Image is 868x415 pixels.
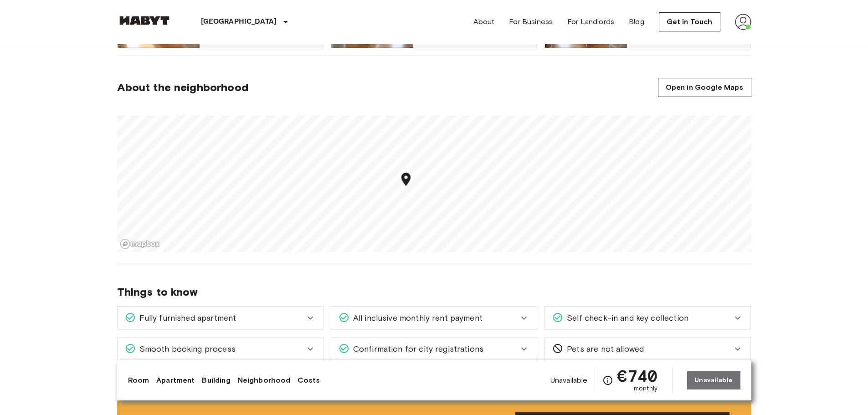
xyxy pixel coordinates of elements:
[545,307,750,329] div: Self check-in and key collection
[136,343,236,355] span: Smooth booking process
[128,375,149,386] a: Room
[117,285,751,299] span: Things to know
[398,171,414,190] div: Map marker
[349,343,483,355] span: Confirmation for city registrations
[136,312,236,324] span: Fully furnished apartment
[202,375,230,386] a: Building
[117,16,172,25] img: Habyt
[118,307,323,329] div: Fully furnished apartment
[545,338,750,360] div: Pets are not allowed
[617,368,657,384] span: €740
[331,338,537,360] div: Confirmation for city registrations
[567,16,614,27] a: For Landlords
[602,375,613,386] svg: Check cost overview for full price breakdown. Please note that discounts apply to new joiners onl...
[331,307,537,329] div: All inclusive monthly rent payment
[349,312,483,324] span: All inclusive monthly rent payment
[117,115,751,252] canvas: Map
[629,16,644,27] a: Blog
[550,375,588,385] span: Unavailable
[634,384,657,393] span: monthly
[298,375,320,386] a: Costs
[659,12,720,31] a: Get in Touch
[509,16,553,27] a: For Business
[563,343,644,355] span: Pets are not allowed
[563,312,688,324] span: Self check-in and key collection
[728,37,747,44] p: €590
[117,81,248,94] span: About the neighborhood
[735,14,751,30] img: avatar
[238,375,291,386] a: Neighborhood
[658,78,751,97] a: Open in Google Maps
[156,375,195,386] a: Apartment
[118,338,323,360] div: Smooth booking process
[473,16,495,27] a: About
[201,16,277,27] p: [GEOGRAPHIC_DATA]
[120,239,160,249] a: Mapbox logo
